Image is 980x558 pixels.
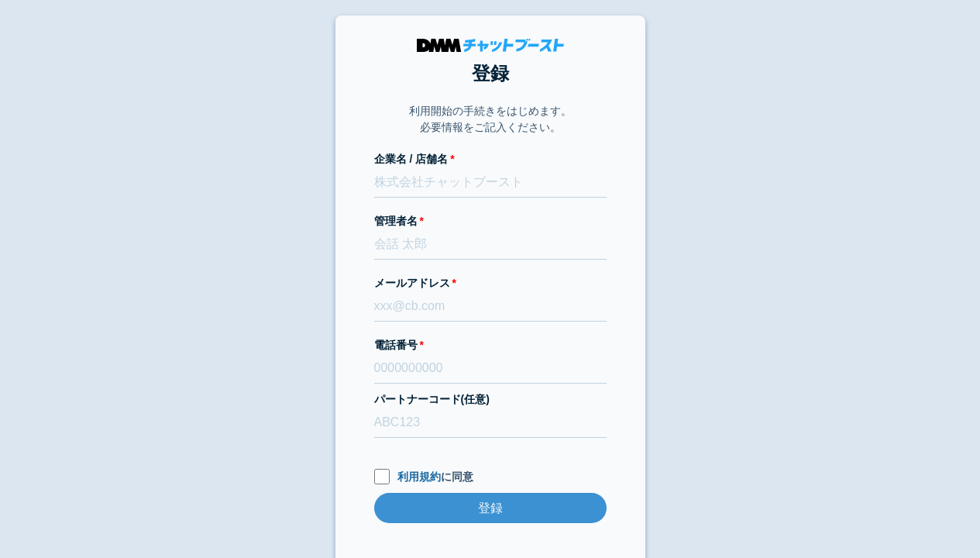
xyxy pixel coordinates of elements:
[374,391,607,408] label: パートナーコード(任意)
[374,408,607,438] input: ABC123
[374,291,607,322] input: xxx@cb.com
[374,275,607,291] label: メールアドレス
[374,469,607,485] label: に同意
[397,470,441,483] a: 利用規約
[409,103,572,136] p: 利用開始の手続きをはじめます。 必要情報をご記入ください。
[374,229,607,260] input: 会話 太郎
[374,151,607,167] label: 企業名 / 店舗名
[374,493,607,523] input: 登録
[374,353,607,384] input: 0000000000
[374,60,607,88] h1: 登録
[417,39,564,52] img: DMMチャットブースト
[374,167,607,198] input: 株式会社チャットブースト
[374,213,607,229] label: 管理者名
[374,337,607,353] label: 電話番号
[374,469,390,484] input: 利用規約に同意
